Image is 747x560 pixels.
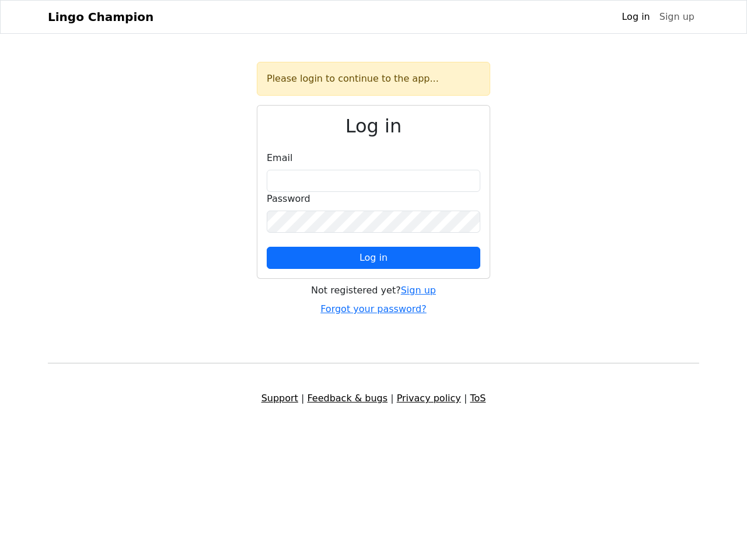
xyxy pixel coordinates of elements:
a: Forgot your password? [320,303,427,314]
a: Feedback & bugs [307,393,388,404]
a: Lingo Champion [48,5,153,29]
h2: Log in [267,115,480,137]
label: Password [267,192,310,206]
div: | | | [41,391,706,405]
div: Not registered yet? [257,283,490,297]
button: Log in [267,247,480,269]
label: Email [267,151,292,165]
a: Log in [617,5,654,29]
a: Privacy policy [397,393,461,404]
span: Log in [359,252,388,263]
a: ToS [470,393,486,404]
div: Please login to continue to the app... [257,62,490,96]
a: Support [261,393,298,404]
a: Sign up [401,285,436,296]
a: Sign up [655,5,699,29]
